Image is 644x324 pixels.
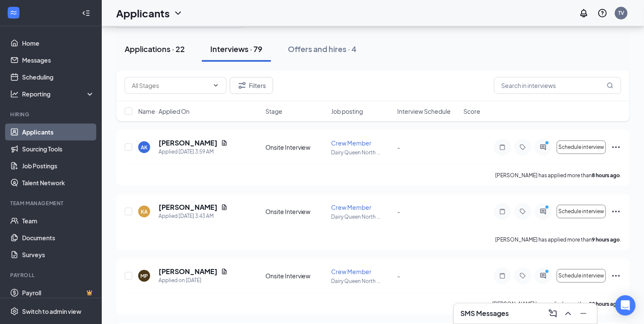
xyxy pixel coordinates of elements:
[558,144,604,150] span: Schedule interview
[611,271,621,281] svg: Ellipses
[159,138,217,148] h5: [PERSON_NAME]
[265,143,326,151] div: Onsite Interview
[132,81,209,90] input: All Stages
[558,209,604,214] span: Schedule interview
[331,203,371,211] span: Crew Member
[10,90,19,98] svg: Analysis
[331,213,392,220] p: Dairy Queen North ...
[538,208,548,215] svg: ActiveChat
[331,268,371,275] span: Crew Member
[546,307,560,320] button: ComposeMessage
[22,174,95,191] a: Talent Network
[10,111,93,118] div: Hiring
[495,172,621,179] p: [PERSON_NAME] has applied more than .
[611,206,621,217] svg: Ellipses
[543,140,553,147] svg: PrimaryDot
[592,236,620,243] b: 9 hours ago
[611,142,621,152] svg: Ellipses
[116,6,170,20] h1: Applicants
[577,307,590,320] button: Minimize
[159,212,228,220] div: Applied [DATE] 3:43 AM
[592,172,620,178] b: 8 hours ago
[397,107,451,115] span: Interview Schedule
[618,9,624,16] div: TV
[9,8,18,17] svg: WorkstreamLogo
[10,272,93,279] div: Payroll
[210,44,262,54] div: Interviews · 79
[557,269,606,283] button: Schedule interview
[495,236,621,243] p: [PERSON_NAME] has applied more than .
[538,144,548,151] svg: ActiveChat
[518,208,528,215] svg: Tag
[221,204,228,211] svg: Document
[397,272,400,280] span: -
[10,307,19,316] svg: Settings
[615,295,636,316] div: Open Intercom Messenger
[141,144,148,151] div: AK
[159,203,217,212] h5: [PERSON_NAME]
[557,140,606,154] button: Schedule interview
[159,267,217,276] h5: [PERSON_NAME]
[497,208,507,215] svg: Note
[557,205,606,218] button: Schedule interview
[331,277,392,285] p: Dairy Queen North ...
[22,212,95,229] a: Team
[589,301,620,307] b: 20 hours ago
[141,208,148,215] div: KA
[463,107,480,115] span: Score
[265,272,326,280] div: Onsite Interview
[331,149,392,156] p: Dairy Queen North ...
[548,308,558,319] svg: ComposeMessage
[22,229,95,246] a: Documents
[288,44,357,54] div: Offers and hires · 4
[538,272,548,279] svg: ActiveChat
[22,35,95,52] a: Home
[159,276,228,285] div: Applied on [DATE]
[518,144,528,151] svg: Tag
[212,82,219,89] svg: ChevronDown
[597,8,608,18] svg: QuestionInfo
[221,268,228,275] svg: Document
[173,8,183,18] svg: ChevronDown
[607,82,613,89] svg: MagnifyingGlass
[237,80,247,91] svg: Filter
[22,90,95,98] div: Reporting
[558,273,604,279] span: Schedule interview
[579,8,589,18] svg: Notifications
[497,272,507,279] svg: Note
[22,307,81,316] div: Switch to admin view
[492,300,621,308] p: [PERSON_NAME] has applied more than .
[159,148,228,156] div: Applied [DATE] 3:59 AM
[22,284,95,301] a: PayrollCrown
[22,157,95,174] a: Job Postings
[563,308,573,319] svg: ChevronUp
[265,207,326,216] div: Onsite Interview
[10,200,93,207] div: Team Management
[22,69,95,85] a: Scheduling
[397,143,400,151] span: -
[543,205,553,211] svg: PrimaryDot
[543,269,553,276] svg: PrimaryDot
[22,124,95,140] a: Applicants
[331,139,371,147] span: Crew Member
[561,307,575,320] button: ChevronUp
[497,144,507,151] svg: Note
[265,107,282,115] span: Stage
[82,9,90,17] svg: Collapse
[494,77,621,94] input: Search in interviews
[460,309,509,318] h3: SMS Messages
[397,208,400,215] span: -
[125,44,185,54] div: Applications · 22
[578,308,588,319] svg: Minimize
[22,52,95,69] a: Messages
[22,140,95,157] a: Sourcing Tools
[331,107,363,115] span: Job posting
[138,107,190,115] span: Name · Applied On
[518,272,528,279] svg: Tag
[221,140,228,146] svg: Document
[140,272,148,280] div: MP
[230,77,273,94] button: Filter Filters
[22,246,95,263] a: Surveys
